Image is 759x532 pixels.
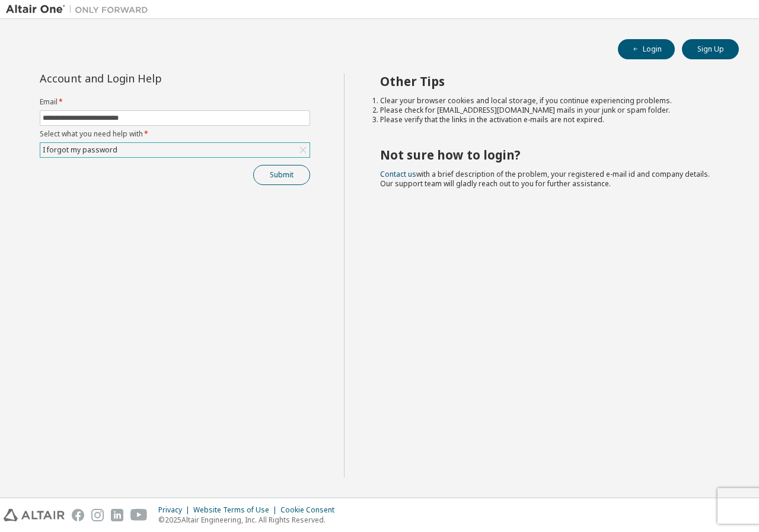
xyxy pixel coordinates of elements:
button: Login [618,39,675,59]
li: Please verify that the links in the activation e-mails are not expired. [380,115,718,125]
img: instagram.svg [91,509,104,521]
img: facebook.svg [72,509,84,521]
img: linkedin.svg [111,509,123,521]
h2: Not sure how to login? [380,147,718,163]
img: altair_logo.svg [4,509,65,521]
img: youtube.svg [130,509,148,521]
h2: Other Tips [380,74,718,89]
button: Submit [253,165,310,185]
p: © 2025 Altair Engineering, Inc. All Rights Reserved. [158,515,342,525]
a: Contact us [380,169,416,179]
div: I forgot my password [41,144,119,157]
li: Clear your browser cookies and local storage, if you continue experiencing problems. [380,96,718,106]
label: Email [40,97,310,107]
div: Cookie Consent [280,505,342,515]
span: with a brief description of the problem, your registered e-mail id and company details. Our suppo... [380,169,710,189]
img: Altair One [6,4,154,15]
div: Website Terms of Use [193,505,280,515]
div: Account and Login Help [40,74,256,83]
label: Select what you need help with [40,129,310,139]
button: Sign Up [682,39,739,59]
div: Privacy [158,505,193,515]
div: I forgot my password [40,143,310,157]
li: Please check for [EMAIL_ADDRESS][DOMAIN_NAME] mails in your junk or spam folder. [380,106,718,115]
